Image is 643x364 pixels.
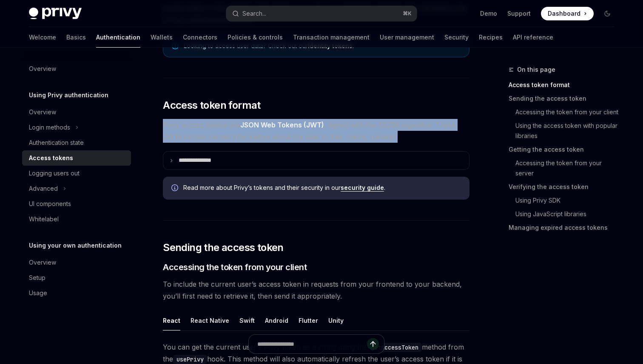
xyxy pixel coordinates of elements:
span: Sending the access token [163,241,284,254]
a: Overview [22,104,131,120]
a: Managing expired access tokens [509,221,621,234]
a: JSON Web Tokens (JWT) [240,121,324,130]
a: Accessing the token from your server [515,156,621,180]
a: Connectors [183,27,217,48]
a: Policies & controls [228,27,283,48]
span: On this page [517,65,555,75]
a: UI components [22,196,131,212]
div: Overview [29,107,56,117]
span: Read more about Privy’s tokens and their security in our . [183,183,461,192]
div: Access tokens [29,153,73,163]
a: Getting the access token [509,143,621,156]
a: Access token format [509,78,621,92]
h5: Using your own authentication [29,240,122,251]
div: Overview [29,64,56,74]
a: Basics [66,27,86,48]
a: Setup [22,270,131,285]
a: User management [380,27,434,48]
a: Using JavaScript libraries [515,207,621,221]
a: Authentication [96,27,140,48]
span: ⌘ K [403,10,412,17]
div: Advanced [29,183,58,194]
button: Unity [328,310,344,330]
span: To include the current user’s access token in requests from your frontend to your backend, you’ll... [163,278,469,302]
div: Search... [242,8,266,19]
a: Authentication state [22,135,131,150]
a: Welcome [29,27,56,48]
a: Accessing the token from your client [515,105,621,119]
a: Transaction management [293,27,370,48]
h5: Using Privy authentication [29,90,108,100]
a: Security [444,27,469,48]
img: dark logo [29,8,82,20]
button: Swift [239,310,255,330]
button: React [163,310,180,330]
button: Send message [367,338,379,350]
a: Using the access token with popular libraries [515,119,621,143]
a: Overview [22,255,131,270]
button: Search...⌘K [226,6,417,21]
a: Dashboard [541,7,594,20]
a: Wallets [151,27,173,48]
button: Toggle dark mode [600,7,614,20]
button: Android [265,310,288,330]
a: Support [507,9,531,18]
div: Authentication state [29,138,84,148]
a: Verifying the access token [509,180,621,194]
div: Overview [29,257,56,268]
a: Usage [22,285,131,301]
span: Privy access tokens are , signed with the ES256 algorithm. These JWTs include certain information... [163,119,469,143]
a: Access tokens [22,150,131,166]
a: Recipes [479,27,503,48]
span: Accessing the token from your client [163,261,307,273]
svg: Info [171,184,180,193]
span: Access token format [163,99,261,112]
a: API reference [513,27,553,48]
a: Sending the access token [509,92,621,105]
a: Overview [22,61,131,76]
a: Using Privy SDK [515,194,621,207]
button: Flutter [299,310,318,330]
a: security guide [341,184,384,192]
div: Logging users out [29,168,80,178]
div: Usage [29,288,47,298]
a: Logging users out [22,166,131,181]
div: Login methods [29,122,70,133]
button: React Native [191,310,229,330]
a: Demo [480,9,497,18]
a: Whitelabel [22,212,131,227]
div: Setup [29,273,46,283]
div: Whitelabel [29,214,59,224]
div: UI components [29,199,71,209]
span: Dashboard [548,9,580,18]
